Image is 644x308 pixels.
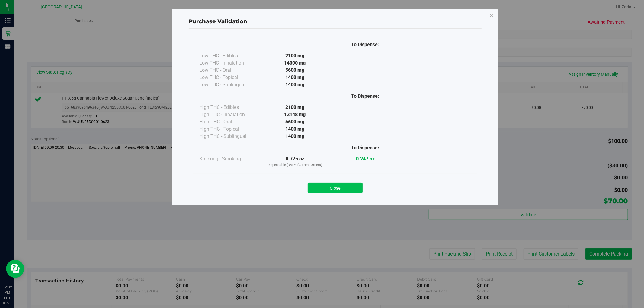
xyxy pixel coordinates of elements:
[308,183,363,193] button: Close
[260,133,330,140] div: 1400 mg
[330,144,400,151] div: To Dispense:
[260,74,330,81] div: 1400 mg
[330,41,400,48] div: To Dispense:
[260,104,330,111] div: 2100 mg
[189,18,247,25] span: Purchase Validation
[356,156,375,162] strong: 0.247 oz
[199,133,260,140] div: High THC - Sublingual
[330,93,400,100] div: To Dispense:
[199,104,260,111] div: High THC - Edibles
[199,67,260,74] div: Low THC - Oral
[260,67,330,74] div: 5600 mg
[199,118,260,125] div: High THC - Oral
[199,81,260,88] div: Low THC - Sublingual
[260,111,330,118] div: 13148 mg
[199,155,260,163] div: Smoking - Smoking
[199,52,260,59] div: Low THC - Edibles
[260,52,330,59] div: 2100 mg
[260,163,330,168] p: Dispensable [DATE] (Current Orders)
[199,74,260,81] div: Low THC - Topical
[260,59,330,67] div: 14000 mg
[6,260,24,278] iframe: Resource center
[199,59,260,67] div: Low THC - Inhalation
[199,111,260,118] div: High THC - Inhalation
[260,118,330,125] div: 5600 mg
[260,155,330,168] div: 0.775 oz
[260,81,330,88] div: 1400 mg
[260,125,330,133] div: 1400 mg
[199,125,260,133] div: High THC - Topical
